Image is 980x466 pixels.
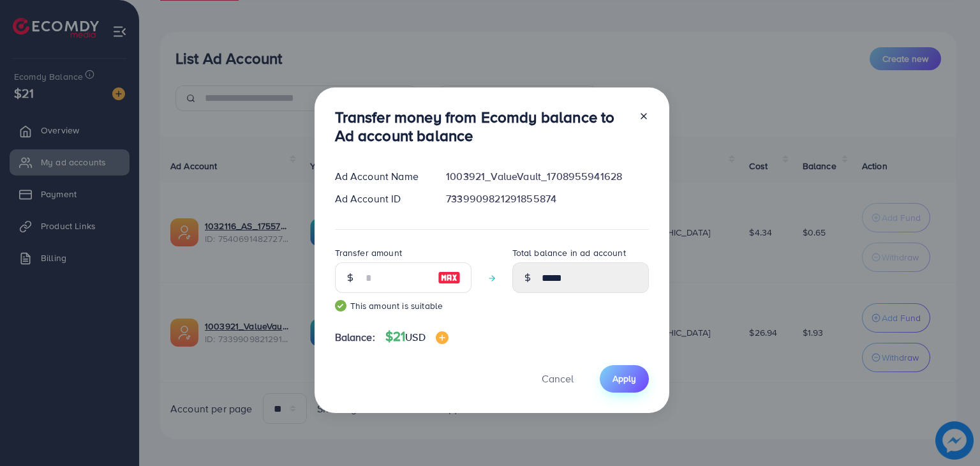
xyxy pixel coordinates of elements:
[335,246,402,259] label: Transfer amount
[405,330,425,344] span: USD
[512,246,626,259] label: Total balance in ad account
[335,330,375,345] span: Balance:
[335,299,471,312] small: This amount is suitable
[436,169,658,184] div: 1003921_ValueVault_1708955941628
[335,300,346,312] img: guide
[325,169,436,184] div: Ad Account Name
[612,372,636,385] span: Apply
[542,372,574,386] span: Cancel
[385,329,449,345] h4: $21
[335,108,628,145] h3: Transfer money from Ecomdy balance to Ad account balance
[325,192,436,206] div: Ad Account ID
[526,365,590,393] button: Cancel
[436,192,658,206] div: 7339909821291855874
[438,270,461,285] img: image
[436,331,449,344] img: image
[600,365,649,393] button: Apply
